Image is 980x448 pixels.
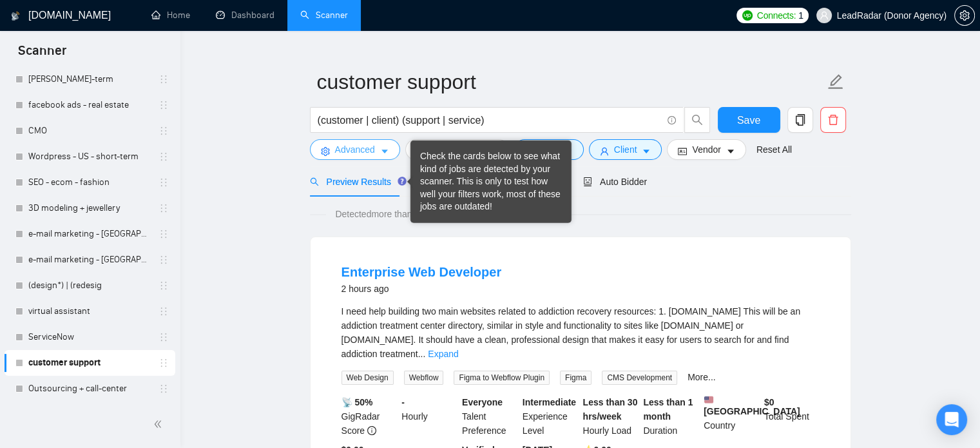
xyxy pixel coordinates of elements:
span: holder [159,151,169,162]
span: holder [159,384,169,394]
b: Everyone [462,397,503,407]
b: Less than 30 hrs/week [583,397,638,422]
a: (design*) | (redesig [28,273,151,298]
div: Experience Level [520,395,581,438]
b: - [401,397,405,407]
span: Figma [560,371,591,385]
input: Search Freelance Jobs... [318,112,662,128]
span: holder [159,74,169,84]
div: Country [701,395,762,438]
span: copy [788,114,812,126]
button: idcardVendorcaret-down [667,139,745,160]
button: userClientcaret-down [589,139,662,160]
a: dashboardDashboard [216,10,274,21]
a: More... [687,372,716,382]
a: SEO - ecom - fashion [28,170,151,195]
span: ... [418,349,426,359]
div: Duration [640,395,701,438]
span: search [685,114,709,126]
span: idcard [678,146,687,156]
a: ServiceNow [28,324,151,350]
img: upwork-logo.png [742,10,753,21]
span: holder [159,126,169,136]
span: Web Design [341,371,394,385]
a: CMO [28,118,151,144]
span: setting [321,146,330,156]
button: barsJob Categorycaret-down [405,139,509,160]
span: holder [159,203,169,213]
span: Save [737,112,760,128]
span: Vendor [692,142,720,157]
button: folderJobscaret-down [514,139,584,160]
span: CMS Development [602,371,677,385]
span: info-circle [367,426,376,435]
span: Auto Bidder [583,177,647,187]
a: customer support [28,350,151,376]
img: 🇺🇸 [704,395,713,404]
span: delete [821,114,845,126]
b: Intermediate [523,397,576,407]
a: e-mail marketing - [GEOGRAPHIC_DATA] [28,247,151,273]
a: Reset All [756,142,792,157]
a: facebook ads - real estate [28,92,151,118]
span: Figma to Webflow Plugin [454,371,550,385]
span: setting [955,10,974,21]
a: setting [954,10,975,21]
span: holder [159,255,169,265]
button: copy [787,107,813,133]
button: delete [820,107,846,133]
span: double-left [153,418,166,431]
img: logo [11,6,20,26]
input: Scanner name... [317,66,825,98]
a: [PERSON_NAME]-term [28,66,151,92]
a: Expand [428,349,458,359]
span: search [310,177,319,186]
div: Talent Preference [459,395,520,438]
b: [GEOGRAPHIC_DATA] [704,395,800,416]
span: Preview Results [310,177,403,187]
button: setting [954,5,975,26]
span: holder [159,229,169,239]
span: edit [827,73,844,90]
span: holder [159,280,169,291]
b: $ 0 [764,397,774,407]
span: Advanced [335,142,375,157]
button: search [684,107,710,133]
span: robot [583,177,592,186]
a: searchScanner [300,10,348,21]
b: 📡 50% [341,397,373,407]
div: 2 hours ago [341,281,502,297]
span: Connects: [757,8,796,23]
span: Client [614,142,637,157]
a: Outsourcing + call-center [28,376,151,402]
a: Enterprise Web Developer [341,265,502,279]
a: Wordpress - US - short-term [28,144,151,170]
span: Detected more than 10000 results (1.82 seconds) [326,207,535,221]
span: holder [159,306,169,317]
span: Webflow [404,371,444,385]
div: Check the cards below to see what kind of jobs are detected by your scanner. This is only to test... [420,150,562,213]
span: 1 [798,8,803,23]
span: caret-down [380,146,389,156]
button: settingAdvancedcaret-down [310,139,400,160]
span: holder [159,358,169,368]
div: Hourly Load [581,395,641,438]
div: GigRadar Score [339,395,399,438]
span: user [820,11,829,20]
span: caret-down [726,146,735,156]
span: info-circle [668,116,676,124]
a: homeHome [151,10,190,21]
div: Hourly [399,395,459,438]
div: I need help building two main websites related to addiction recovery resources: 1. [DOMAIN_NAME] ... [341,304,820,361]
div: Tooltip anchor [396,175,408,187]
div: Total Spent [762,395,822,438]
a: 3D modeling + jewellery [28,195,151,221]
span: caret-down [642,146,651,156]
span: holder [159,100,169,110]
span: holder [159,177,169,188]
span: holder [159,332,169,342]
a: virtual assistant [28,298,151,324]
span: user [600,146,609,156]
a: e-mail marketing - [GEOGRAPHIC_DATA], [GEOGRAPHIC_DATA] + [GEOGRAPHIC_DATA] [28,221,151,247]
button: Save [718,107,780,133]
